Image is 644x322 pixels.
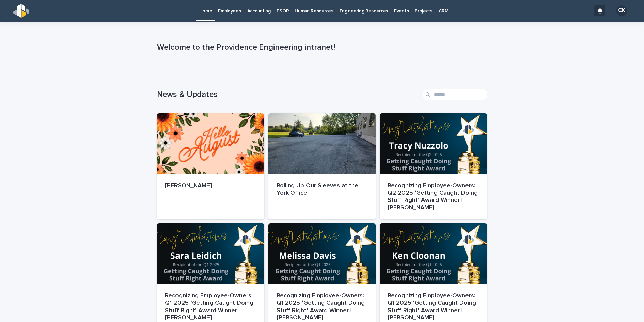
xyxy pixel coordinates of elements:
a: Recognizing Employee-Owners: Q2 2025 ‘Getting Caught Doing Stuff Right’ Award Winner | [PERSON_NAME] [380,113,487,219]
p: Recognizing Employee-Owners: Q2 2025 ‘Getting Caught Doing Stuff Right’ Award Winner | [PERSON_NAME] [388,182,479,211]
p: Recognizing Employee-Owners: Q1 2025 ‘Getting Caught Doing Stuff Right’ Award Winner | [PERSON_NAME] [165,292,256,321]
p: Welcome to the Providence Engineering intranet! [157,43,484,52]
img: s5b5MGTdWwFoU4EDV7nw [13,4,29,18]
div: CK [616,5,627,16]
a: Rolling Up Our Sleeves at the York Office [268,113,376,219]
p: Recognizing Employee-Owners: Q1 2025 ‘Getting Caught Doing Stuff Right’ Award Winner | [PERSON_NAME] [388,292,479,321]
p: Rolling Up Our Sleeves at the York Office [277,182,368,197]
input: Search [423,89,487,100]
p: [PERSON_NAME] [165,182,256,190]
p: Recognizing Employee-Owners: Q1 2025 ‘Getting Caught Doing Stuff Right’ Award Winner | [PERSON_NAME] [277,292,368,321]
h1: News & Updates [157,90,420,100]
a: [PERSON_NAME] [157,113,264,219]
